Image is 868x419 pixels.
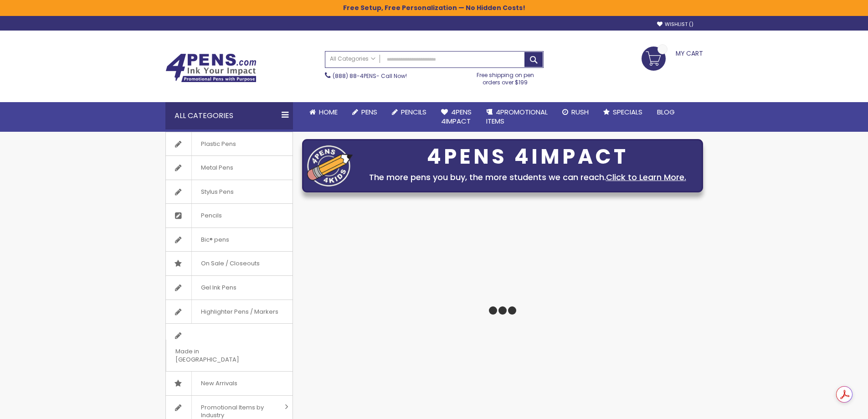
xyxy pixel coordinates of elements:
[596,102,650,122] a: Specials
[191,252,269,275] span: On Sale / Closeouts
[361,107,377,117] span: Pens
[191,156,242,180] span: Metal Pens
[166,372,293,395] a: New Arrivals
[191,300,288,324] span: Highlighter Pens / Markers
[191,276,246,300] span: Gel Ink Pens
[650,102,682,122] a: Blog
[165,53,257,83] img: 4Pens Custom Pens and Promotional Products
[441,107,472,126] span: 4Pens 4impact
[613,107,642,117] span: Specials
[166,300,293,324] a: Highlighter Pens / Markers
[479,102,555,132] a: 4PROMOTIONALITEMS
[166,180,293,204] a: Stylus Pens
[357,147,698,166] div: 4PENS 4IMPACT
[191,180,243,204] span: Stylus Pens
[166,156,293,180] a: Metal Pens
[330,55,375,62] span: All Categories
[319,107,338,117] span: Home
[657,21,693,28] a: Wishlist
[401,107,426,117] span: Pencils
[166,228,293,252] a: Bic® pens
[166,276,293,300] a: Gel Ink Pens
[333,72,407,80] span: - Call Now!
[165,102,293,129] div: All Categories
[166,252,293,275] a: On Sale / Closeouts
[657,107,675,117] span: Blog
[307,145,353,186] img: four_pen_logo.png
[385,102,434,122] a: Pencils
[555,102,596,122] a: Rush
[166,204,293,228] a: Pencils
[166,324,293,371] a: Made in [GEOGRAPHIC_DATA]
[345,102,385,122] a: Pens
[333,72,376,80] a: (888) 88-4PENS
[434,102,479,132] a: 4Pens4impact
[166,340,270,371] span: Made in [GEOGRAPHIC_DATA]
[166,132,293,156] a: Plastic Pens
[302,102,345,122] a: Home
[486,107,548,126] span: 4PROMOTIONAL ITEMS
[191,132,245,156] span: Plastic Pens
[571,107,589,117] span: Rush
[191,204,231,228] span: Pencils
[191,228,238,252] span: Bic® pens
[325,52,380,67] a: All Categories
[606,171,686,183] a: Click to Learn More.
[357,171,698,184] div: The more pens you buy, the more students we can reach.
[191,372,247,395] span: New Arrivals
[467,68,544,86] div: Free shipping on pen orders over $199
